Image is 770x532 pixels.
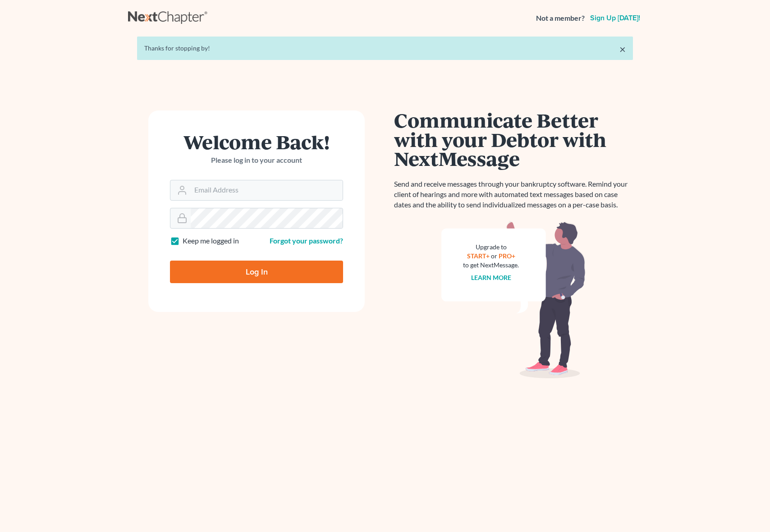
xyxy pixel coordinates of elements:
[191,180,343,200] input: Email Address
[394,179,633,210] p: Send and receive messages through your bankruptcy software. Remind your client of hearings and mo...
[491,252,497,260] span: or
[463,243,519,252] div: Upgrade to
[170,155,343,165] p: Please log in to your account
[441,221,586,379] img: nextmessage_bg-59042aed3d76b12b5cd301f8e5b87938c9018125f34e5fa2b7a6b67550977c72.svg
[463,261,519,270] div: to get NextMessage.
[588,14,642,22] a: Sign up [DATE]!
[394,110,633,168] h1: Communicate Better with your Debtor with NextMessage
[144,44,626,53] div: Thanks for stopping by!
[499,252,515,260] a: PRO+
[471,274,511,281] a: Learn more
[619,44,626,55] a: ×
[170,132,343,151] h1: Welcome Back!
[270,236,343,245] a: Forgot your password?
[467,252,490,260] a: START+
[183,236,239,246] label: Keep me logged in
[536,13,585,23] strong: Not a member?
[170,261,343,283] input: Log In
